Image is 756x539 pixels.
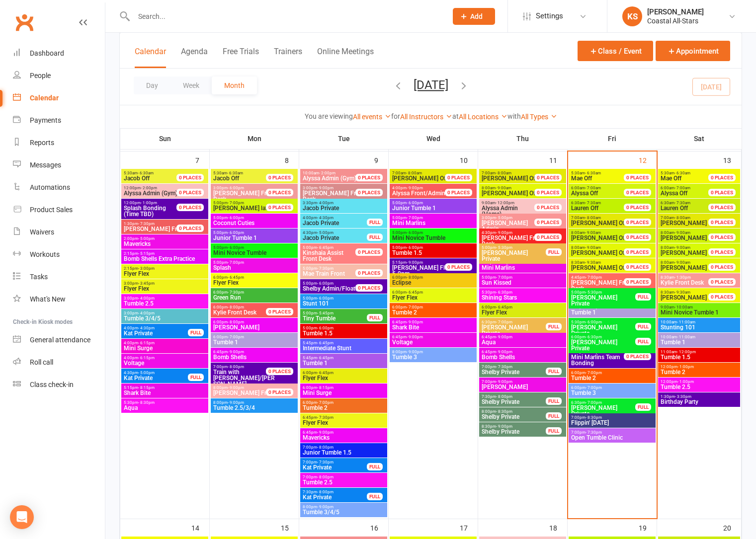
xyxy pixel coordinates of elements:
span: Tumble 1.5 [392,250,475,256]
div: 0 PLACES [355,174,383,181]
div: 12 [639,152,657,168]
span: 5:30pm [481,290,564,295]
th: Fri [568,128,657,149]
span: - 7:30pm [228,290,244,295]
span: - 6:00pm [407,231,423,235]
span: 12:00pm [123,186,188,190]
span: Jacob Off [213,175,239,182]
div: 0 PLACES [708,204,736,211]
span: - 6:45pm [407,290,423,295]
span: 5:00pm [302,281,367,286]
span: - 8:00am [406,171,422,175]
span: [PERSON_NAME] Private [571,295,636,307]
strong: for [391,112,400,120]
span: (Home) [481,205,546,217]
th: Thu [478,128,568,149]
div: Automations [30,183,70,191]
a: All Types [521,113,557,121]
span: 5:00pm [213,201,278,205]
button: Month [212,77,257,94]
div: 0 PLACES [624,204,651,211]
span: - 4:00pm [138,296,155,301]
span: 9:00am [481,201,546,205]
div: 0 PLACES [534,174,562,181]
span: [PERSON_NAME] Off [482,190,537,197]
div: Tasks [30,273,48,281]
button: Trainers [274,47,302,68]
span: Jacob Private [302,235,367,241]
div: 0 PLACES [445,174,472,181]
button: Week [170,77,212,94]
div: Open Intercom Messenger [10,505,34,529]
span: Flyer Flex [123,286,206,292]
span: Mae Train Front [303,270,345,277]
span: 4:00pm [392,186,457,190]
span: 6:00am [660,186,720,190]
div: 0 PLACES [708,219,736,226]
div: FULL [546,248,562,256]
div: FULL [367,233,383,241]
span: - 9:00am [674,245,690,250]
span: Lauren Off [571,205,598,212]
strong: You are viewing [305,112,353,120]
span: 5:00pm [302,245,367,250]
div: 7 [195,152,209,168]
span: [PERSON_NAME] late [213,205,270,212]
div: Dashboard [30,49,64,57]
span: 5:00pm [392,245,475,250]
span: - 2:00pm [319,171,336,175]
div: 0 PLACES [176,189,204,196]
span: - 9:00pm [407,260,423,265]
span: [PERSON_NAME] Front Desk [482,234,544,247]
div: 0 PLACES [266,174,293,181]
span: Lauren Off [661,205,688,212]
span: 7:00am [660,216,720,220]
span: 5:00pm [481,275,564,280]
span: Splash Bonding [124,205,166,212]
div: 0 PLACES [534,233,562,241]
div: 0 PLACES [624,233,651,241]
span: - 9:30am [585,260,601,265]
a: Tasks [13,266,105,288]
div: 0 PLACES [624,219,651,226]
span: - 9:00pm [407,186,423,190]
span: Mae Off [661,175,681,182]
div: 0 PLACES [624,278,651,286]
span: 10:00am [302,171,367,175]
div: Product Sales [30,206,73,214]
div: Reports [30,139,54,147]
span: Kinshaia Assist [303,249,343,256]
div: 0 PLACES [624,263,651,271]
button: Appointment [656,41,730,61]
a: Payments [13,109,105,132]
strong: at [452,112,459,120]
span: 1:30pm [123,222,188,226]
span: 6:30am [571,201,636,205]
a: Dashboard [13,42,105,65]
span: 5:00pm [571,290,636,295]
span: - 1:30pm [674,275,691,280]
span: Kylie Front Desk [661,279,704,286]
span: [PERSON_NAME] Off [661,249,716,256]
span: 5:30am [123,171,188,175]
span: - 6:30am [674,171,690,175]
a: General attendance kiosk mode [13,329,105,351]
span: [PERSON_NAME] Front Desk [571,279,633,292]
span: - 6:00pm [317,281,334,286]
span: 8:30am [571,260,636,265]
span: Mini Marlins [392,220,475,226]
span: 3:00pm [123,296,206,301]
span: 5:30am [213,171,278,175]
button: Class / Event [578,41,653,61]
span: 7:00am [392,171,457,175]
div: Roll call [30,358,53,366]
div: What's New [30,295,66,303]
span: - 7:00pm [228,260,244,265]
span: - 8:00am [585,216,601,220]
div: FULL [635,293,651,301]
span: 4:45pm [571,275,636,280]
span: 3:30pm [302,201,385,205]
div: 8 [285,152,299,168]
a: Workouts [13,243,105,266]
span: 8:30am [660,275,720,280]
